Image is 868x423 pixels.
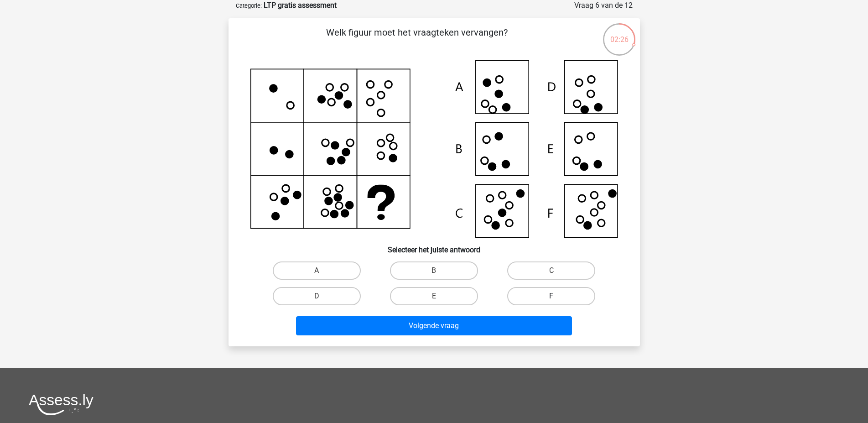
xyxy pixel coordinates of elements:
[273,261,361,280] label: A
[243,238,625,254] h6: Selecteer het juiste antwoord
[273,287,361,305] label: D
[243,26,591,53] p: Welk figuur moet het vraagteken vervangen?
[507,261,595,280] label: C
[390,287,478,305] label: E
[264,1,337,10] strong: LTP gratis assessment
[602,22,636,45] div: 02:26
[390,261,478,280] label: B
[29,394,94,415] img: Assessly logo
[296,316,572,335] button: Volgende vraag
[236,2,262,9] small: Categorie:
[507,287,595,305] label: F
